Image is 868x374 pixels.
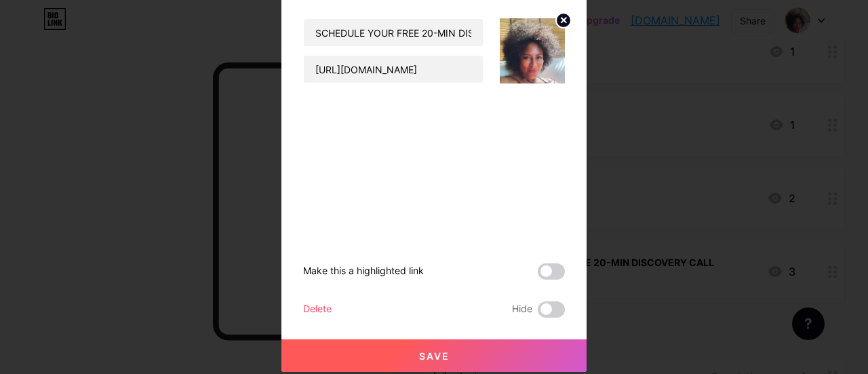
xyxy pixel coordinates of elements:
span: Hide [512,301,532,318]
button: Save [281,339,587,372]
input: Title [304,19,483,46]
div: Delete [303,301,332,318]
span: Save [419,350,450,362]
div: Make this a highlighted link [303,263,424,280]
input: URL [304,56,483,83]
img: link_thumbnail [500,18,565,83]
